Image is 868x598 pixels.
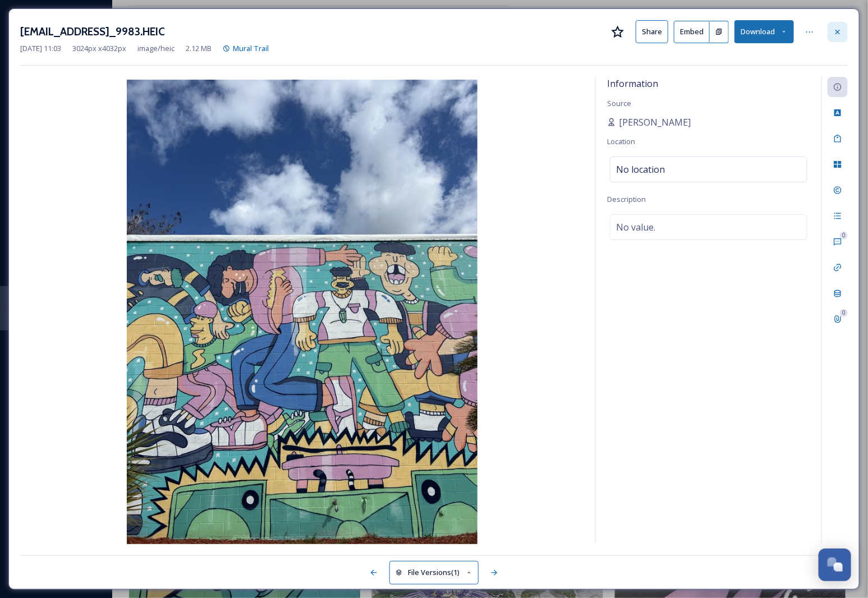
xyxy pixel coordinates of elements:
[607,194,646,204] span: Description
[619,116,691,129] span: [PERSON_NAME]
[233,43,269,53] span: Mural Trail
[840,232,848,240] div: 0
[616,220,655,234] span: No value.
[607,98,631,108] span: Source
[674,21,710,43] button: Embed
[137,43,174,54] span: image/heic
[389,561,479,584] button: File Versions(1)
[840,309,848,317] div: 0
[819,549,851,581] button: Open Chat
[607,77,658,90] span: Information
[607,136,635,146] span: Location
[20,24,165,40] h3: [EMAIL_ADDRESS]_9983.HEIC
[20,80,584,546] img: 445bf994-2985-4c33-bacd-ebd1bad770e4.jpg
[20,43,61,54] span: [DATE] 11:03
[636,20,668,43] button: Share
[186,43,212,54] span: 2.12 MB
[616,163,665,176] span: No location
[734,20,794,43] button: Download
[72,43,126,54] span: 3024 px x 4032 px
